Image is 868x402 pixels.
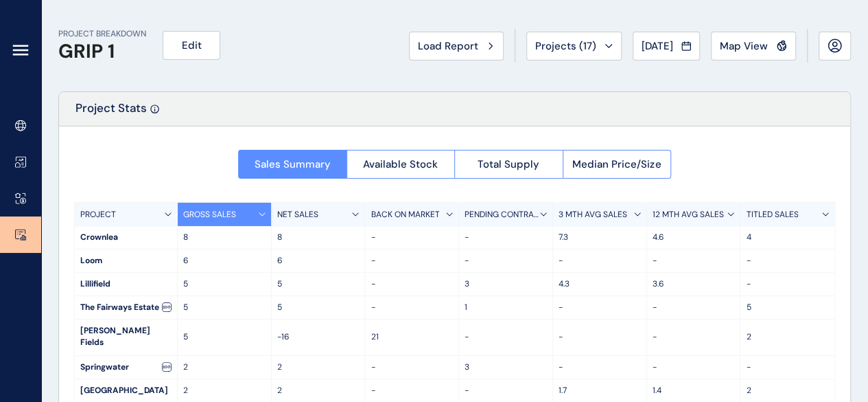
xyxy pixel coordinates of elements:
[746,302,829,313] p: 5
[653,331,735,343] p: -
[653,278,735,290] p: 3.6
[371,255,453,267] p: -
[183,209,236,221] p: GROSS SALES
[653,255,735,267] p: -
[465,385,547,397] p: -
[163,31,220,60] button: Edit
[277,331,360,343] p: -16
[58,40,146,63] h1: GRIP 1
[653,209,724,221] p: 12 MTH AVG SALES
[559,331,641,343] p: -
[465,255,547,267] p: -
[58,28,146,40] p: PROJECT BREAKDOWN
[559,255,641,267] p: -
[465,331,547,343] p: -
[183,302,266,313] p: 5
[75,296,177,319] div: The Fairways Estate
[653,361,735,373] p: -
[277,209,318,221] p: NET SALES
[746,361,829,373] p: -
[182,38,202,52] span: Edit
[75,379,177,402] div: [GEOGRAPHIC_DATA]
[563,150,672,179] button: Median Price/Size
[559,232,641,243] p: 7.3
[535,39,596,53] span: Projects ( 17 )
[80,209,116,221] p: PROJECT
[465,278,547,290] p: 3
[526,32,622,60] button: Projects (17)
[371,209,439,221] p: BACK ON MARKET
[559,209,627,221] p: 3 MTH AVG SALES
[238,150,347,179] button: Sales Summary
[465,209,540,221] p: PENDING CONTRACTS
[277,385,360,397] p: 2
[720,39,768,53] span: Map View
[277,278,360,290] p: 5
[371,278,453,290] p: -
[746,278,829,290] p: -
[371,232,453,243] p: -
[559,278,641,290] p: 4.3
[183,232,266,243] p: 8
[371,361,453,373] p: -
[559,361,641,373] p: -
[347,150,455,179] button: Available Stock
[642,39,673,53] span: [DATE]
[75,100,147,126] p: Project Stats
[183,331,266,343] p: 5
[183,278,266,290] p: 5
[572,157,661,171] span: Median Price/Size
[75,226,177,249] div: Crownlea
[371,385,453,397] p: -
[371,331,453,343] p: 21
[465,302,547,313] p: 1
[75,356,177,379] div: Springwater
[653,302,735,313] p: -
[465,232,547,243] p: -
[559,385,641,397] p: 1.7
[746,385,829,397] p: 2
[363,157,438,171] span: Available Stock
[255,157,331,171] span: Sales Summary
[465,361,547,373] p: 3
[478,157,539,171] span: Total Supply
[454,150,563,179] button: Total Supply
[746,232,829,243] p: 4
[183,361,266,373] p: 2
[277,302,360,313] p: 5
[653,232,735,243] p: 4.6
[277,255,360,267] p: 6
[75,320,177,355] div: [PERSON_NAME] Fields
[559,302,641,313] p: -
[371,302,453,313] p: -
[409,32,504,60] button: Load Report
[75,249,177,272] div: Loom
[183,255,266,267] p: 6
[183,385,266,397] p: 2
[653,385,735,397] p: 1.4
[418,39,478,53] span: Load Report
[277,232,360,243] p: 8
[746,209,798,221] p: TITLED SALES
[75,273,177,295] div: Lillifield
[746,255,829,267] p: -
[711,32,796,60] button: Map View
[746,331,829,343] p: 2
[277,361,360,373] p: 2
[633,32,700,60] button: [DATE]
